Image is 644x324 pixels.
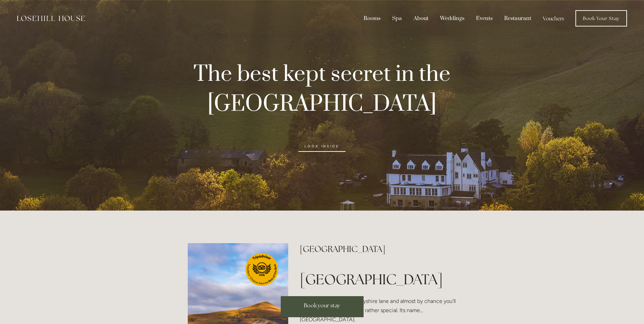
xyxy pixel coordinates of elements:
[298,141,345,152] a: look inside
[408,12,434,25] div: About
[538,12,569,25] a: Vouchers
[304,302,340,309] span: Book your stay
[387,12,407,25] div: Spa
[281,296,364,317] a: Book your stay
[17,16,85,21] img: Losehill House
[499,12,536,25] div: Restaurant
[358,12,386,25] div: Rooms
[300,269,456,289] h1: [GEOGRAPHIC_DATA]
[435,12,470,25] div: Weddings
[575,10,627,26] a: Book Your Stay
[300,243,456,255] h2: [GEOGRAPHIC_DATA]
[471,12,498,25] div: Events
[194,60,455,118] strong: The best kept secret in the [GEOGRAPHIC_DATA]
